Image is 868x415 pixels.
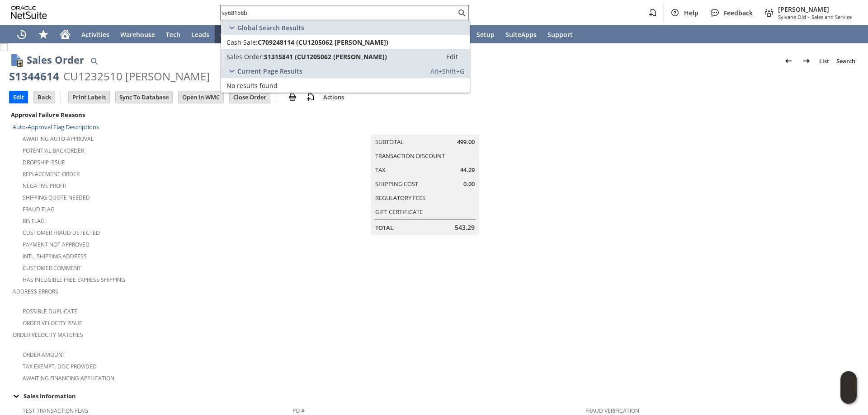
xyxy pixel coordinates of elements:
[221,7,456,18] input: Search
[463,180,475,188] span: 0.00
[23,241,90,248] a: Payment not approved
[221,78,470,93] a: No results found
[23,363,97,370] a: Tax Exempt. Doc Provided
[320,93,348,101] a: Actions
[505,30,537,39] span: SuiteApps
[471,25,500,43] a: Setup
[542,25,578,43] a: Support
[11,25,33,43] a: Recent Records
[811,14,852,20] span: Sales and Service
[23,319,82,327] a: Order Velocity Issue
[375,194,425,202] a: Regulatory Fees
[230,91,270,103] input: Close Order
[23,308,77,315] a: Possible Duplicate
[186,25,215,43] a: Leads
[38,29,49,40] svg: Shortcuts
[816,54,833,68] a: List
[783,56,794,66] img: Previous
[237,67,302,75] span: Current Page Results
[237,23,304,32] span: Global Search Results
[258,38,388,47] span: C709248114 (CU1205062 [PERSON_NAME])
[120,30,155,39] span: Warehouse
[23,217,45,225] a: RIS flag
[221,49,470,64] a: Sales Order:S1315841 (CU1205062 [PERSON_NAME])Edit:
[33,25,54,43] div: Shortcuts
[226,52,264,61] span: Sales Order:
[226,81,278,90] span: No results found
[840,371,857,404] iframe: Click here to launch Oracle Guided Learning Help Panel
[23,407,88,415] a: Test Transaction Flag
[375,180,418,188] a: Shipping Cost
[54,25,76,43] a: Home
[13,331,83,339] a: Order Velocity Matches
[430,67,464,75] span: Alt+Shift+G
[23,252,87,260] a: Intl. Shipping Address
[23,205,55,213] a: Fraud Flag
[69,91,109,103] input: Print Labels
[23,276,125,284] a: Has Ineligible Free Express Shipping
[116,91,172,103] input: Sync To Database
[23,194,90,201] a: Shipping Quote Needed
[801,56,812,66] img: Next
[23,147,84,154] a: Potential Backorder
[191,30,209,39] span: Leads
[724,9,753,17] span: Feedback
[9,390,859,402] td: Sales Information
[436,51,468,62] a: Edit:
[23,182,67,190] a: Negative Profit
[375,208,423,216] a: Gift Certificate
[808,14,810,20] span: -
[215,25,269,43] a: Opportunities
[840,388,857,404] span: Oracle Guided Learning Widget. To move around, please hold and drag
[221,35,470,49] a: Cash Sale:C709248114 (CU1205062 [PERSON_NAME])Edit:
[375,152,445,160] a: Transaction Discount
[9,390,855,402] div: Sales Information
[27,52,84,67] h1: Sales Order
[375,166,386,174] a: Tax
[287,92,298,103] img: print.svg
[778,14,806,20] span: Sylvane Old
[16,29,27,40] svg: Recent Records
[9,69,59,84] div: S1344614
[23,351,66,359] a: Order Amount
[9,91,28,103] input: Edit
[81,30,109,39] span: Activities
[9,109,289,121] div: Approval Failure Reasons
[375,224,393,232] a: Total
[13,123,99,131] a: Auto-Approval Flag Descriptions
[166,30,180,39] span: Tech
[292,407,305,415] a: PO #
[115,25,160,43] a: Warehouse
[221,70,245,87] div: Billed
[500,25,542,43] a: SuiteApps
[833,54,859,68] a: Search
[460,166,475,174] span: 44.29
[476,30,495,39] span: Setup
[220,30,264,39] span: Opportunities
[76,25,115,43] a: Activities
[226,38,258,47] span: Cash Sale:
[455,223,475,232] span: 543.29
[160,25,186,43] a: Tech
[585,407,639,415] a: Fraud Verification
[89,56,99,66] img: Quick Find
[264,52,387,61] span: S1315841 (CU1205062 [PERSON_NAME])
[34,91,55,103] input: Back
[11,6,47,19] svg: logo
[179,91,223,103] input: Open In WMC
[371,120,479,135] caption: Summary
[23,135,94,143] a: Awaiting Auto-Approval
[23,170,80,178] a: Replacement Order
[23,229,100,237] a: Customer Fraud Detected
[305,92,316,103] img: add-record.svg
[547,30,573,39] span: Support
[684,9,698,17] span: Help
[23,264,81,272] a: Customer Comment
[23,159,65,166] a: Dropship Issue
[63,69,210,84] div: CU1232510 [PERSON_NAME]
[23,374,114,382] a: Awaiting Financing Application
[60,29,71,40] svg: Home
[456,7,467,18] svg: Search
[457,138,475,146] span: 499.00
[778,5,852,14] span: [PERSON_NAME]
